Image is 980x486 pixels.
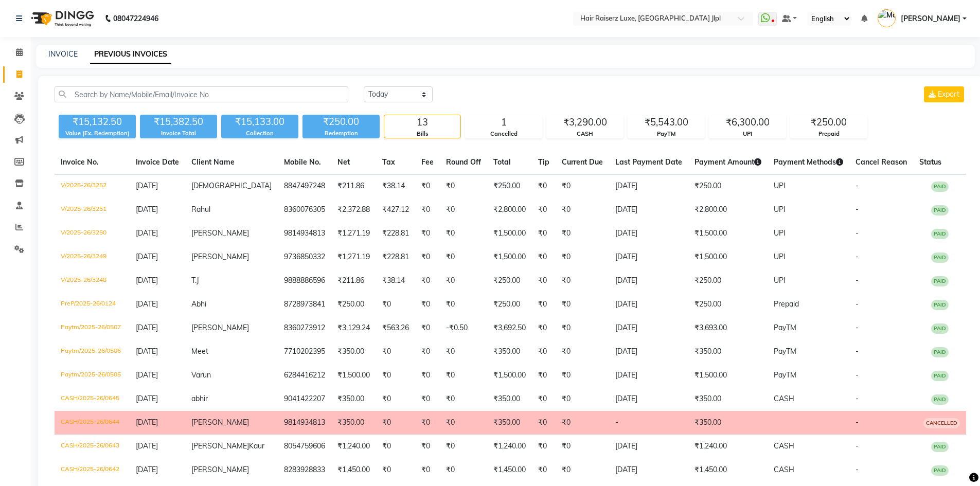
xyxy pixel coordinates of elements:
[278,340,331,364] td: 7710202395
[440,411,487,435] td: ₹0
[856,441,859,451] span: -
[556,364,609,387] td: ₹0
[331,269,376,293] td: ₹211.86
[440,340,487,364] td: ₹0
[376,174,415,199] td: ₹38.14
[415,174,440,199] td: ₹0
[791,130,867,138] div: Prepaid
[440,316,487,340] td: -₹0.50
[487,316,532,340] td: ₹3,692.50
[55,222,130,245] td: V/2025-26/3250
[487,198,532,222] td: ₹2,800.00
[55,245,130,269] td: V/2025-26/3249
[931,205,949,215] span: PAID
[556,387,609,411] td: ₹0
[774,205,786,214] span: UPI
[415,435,440,458] td: ₹0
[556,435,609,458] td: ₹0
[415,222,440,245] td: ₹0
[493,157,511,167] span: Total
[688,411,768,435] td: ₹350.00
[487,222,532,245] td: ₹1,500.00
[55,340,130,364] td: Paytm/2025-26/0506
[547,115,623,130] div: ₹3,290.00
[856,276,859,285] span: -
[609,174,688,199] td: [DATE]
[415,364,440,387] td: ₹0
[191,418,249,427] span: [PERSON_NAME]
[136,228,158,238] span: [DATE]
[774,276,786,285] span: UPI
[931,371,949,381] span: PAID
[376,458,415,482] td: ₹0
[55,435,130,458] td: CASH/2025-26/0643
[532,411,556,435] td: ₹0
[931,300,949,310] span: PAID
[440,387,487,411] td: ₹0
[446,157,481,167] span: Round Off
[856,347,859,356] span: -
[249,441,264,451] span: Kaur
[532,269,556,293] td: ₹0
[609,293,688,316] td: [DATE]
[331,174,376,199] td: ₹211.86
[609,269,688,293] td: [DATE]
[415,316,440,340] td: ₹0
[791,115,867,130] div: ₹250.00
[532,435,556,458] td: ₹0
[487,340,532,364] td: ₹350.00
[136,441,158,451] span: [DATE]
[191,205,210,214] span: Rahul
[136,418,158,427] span: [DATE]
[709,115,786,130] div: ₹6,300.00
[688,293,768,316] td: ₹250.00
[688,174,768,199] td: ₹250.00
[556,245,609,269] td: ₹0
[609,458,688,482] td: [DATE]
[415,387,440,411] td: ₹0
[774,157,843,167] span: Payment Methods
[331,458,376,482] td: ₹1,450.00
[337,157,350,167] span: Net
[487,174,532,199] td: ₹250.00
[415,340,440,364] td: ₹0
[191,299,206,309] span: Abhi
[191,157,235,167] span: Client Name
[415,293,440,316] td: ₹0
[90,45,171,64] a: PREVIOUS INVOICES
[415,245,440,269] td: ₹0
[331,340,376,364] td: ₹350.00
[376,411,415,435] td: ₹0
[923,418,960,428] span: CANCELLED
[191,252,249,261] span: [PERSON_NAME]
[55,198,130,222] td: V/2025-26/3251
[856,465,859,474] span: -
[688,364,768,387] td: ₹1,500.00
[415,458,440,482] td: ₹0
[774,299,799,309] span: Prepaid
[55,86,348,102] input: Search by Name/Mobile/Email/Invoice No
[532,316,556,340] td: ₹0
[136,347,158,356] span: [DATE]
[919,157,941,167] span: Status
[609,387,688,411] td: [DATE]
[331,222,376,245] td: ₹1,271.19
[556,411,609,435] td: ₹0
[556,269,609,293] td: ₹0
[331,198,376,222] td: ₹2,372.88
[556,198,609,222] td: ₹0
[609,411,688,435] td: -
[487,269,532,293] td: ₹250.00
[688,340,768,364] td: ₹350.00
[856,323,859,332] span: -
[556,293,609,316] td: ₹0
[538,157,549,167] span: Tip
[278,435,331,458] td: 8054759606
[556,340,609,364] td: ₹0
[688,198,768,222] td: ₹2,800.00
[55,411,130,435] td: CASH/2025-26/0644
[856,181,859,190] span: -
[376,364,415,387] td: ₹0
[556,174,609,199] td: ₹0
[532,293,556,316] td: ₹0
